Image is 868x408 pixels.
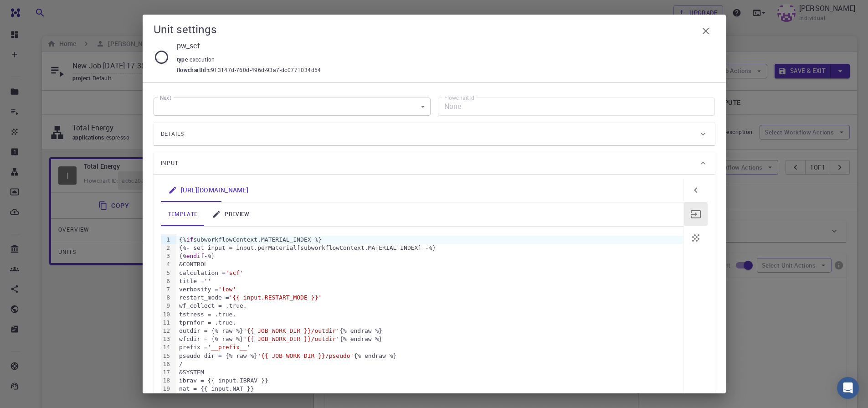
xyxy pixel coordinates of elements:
[161,236,172,244] div: 1
[218,286,236,293] span: 'low'
[18,6,51,15] span: Support
[161,285,172,294] div: 7
[161,377,172,385] div: 18
[161,360,172,368] div: 16
[161,368,172,377] div: 17
[208,66,321,75] span: c913147d-760d-496d-93a7-dc0771034d54
[176,294,683,302] div: restart_mode =
[204,278,211,284] span: ''
[161,343,172,351] div: 14
[176,277,683,285] div: title =
[160,94,171,102] label: Next
[177,40,708,51] p: pw_scf
[161,202,205,226] a: template
[161,335,172,343] div: 13
[177,66,208,75] span: flowchartId :
[176,343,683,351] div: prefix =
[243,336,339,342] span: '{{ JOB_WORK_DIR }}/outdir'
[161,269,172,277] div: 5
[176,302,683,310] div: wf_collect = .true.
[257,352,354,359] span: '{{ JOB_WORK_DIR }}/pseudo'
[177,56,190,63] span: type
[176,352,683,360] div: pseudo_dir = {% raw %} {% endraw %}
[161,302,172,310] div: 9
[161,327,172,335] div: 12
[154,152,715,174] div: Input
[186,236,194,243] span: if
[161,310,172,319] div: 10
[176,285,683,294] div: verbosity =
[176,260,683,269] div: &CONTROL
[154,123,715,145] div: Details
[176,269,683,277] div: calculation =
[161,127,185,141] span: Details
[176,360,683,368] div: /
[444,94,474,102] label: FlowchartId
[243,327,339,334] span: '{{ JOB_WORK_DIR }}/outdir'
[190,56,219,63] span: execution
[176,368,683,377] div: &SYSTEM
[176,319,683,327] div: tprnfor = .true.
[161,294,172,302] div: 8
[161,385,172,393] div: 19
[176,252,683,260] div: {% -%}
[208,344,251,351] span: '__prefix__'
[186,253,204,259] span: endif
[161,252,172,260] div: 3
[161,178,256,202] a: Double-click to edit
[176,385,683,393] div: nat = {{ input.NAT }}
[176,327,683,335] div: outdir = {% raw %} {% endraw %}
[176,335,683,343] div: wfcdir = {% raw %} {% endraw %}
[176,310,683,319] div: tstress = .true.
[226,269,243,276] span: 'scf'
[161,352,172,360] div: 15
[161,156,179,170] span: Input
[161,260,172,269] div: 4
[837,377,859,399] div: Open Intercom Messenger
[205,202,257,226] a: preview
[161,244,172,252] div: 2
[176,244,683,252] div: {%- set input = input.perMaterial[subworkflowContext.MATERIAL_INDEX] -%}
[229,294,322,301] span: '{{ input.RESTART_MODE }}'
[176,236,683,244] div: {% subworkflowContext.MATERIAL_INDEX %}
[176,377,683,385] div: ibrav = {{ input.IBRAV }}
[161,319,172,327] div: 11
[161,277,172,285] div: 6
[154,22,217,36] h5: Unit settings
